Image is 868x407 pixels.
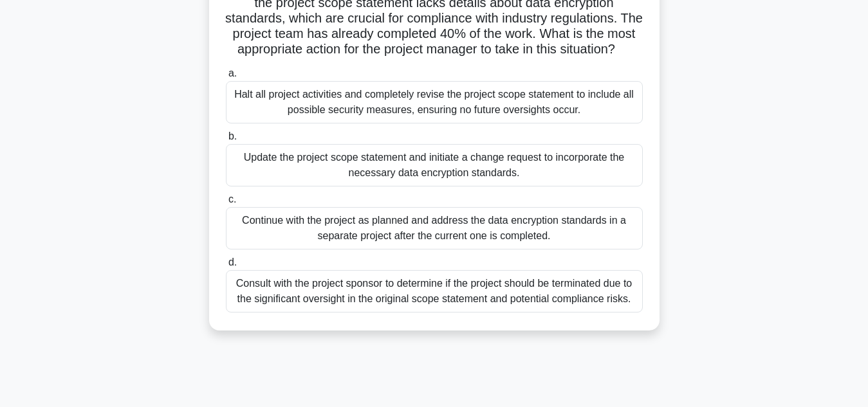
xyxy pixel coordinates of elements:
[226,270,643,312] div: Consult with the project sponsor to determine if the project should be terminated due to the sign...
[226,81,643,123] div: Halt all project activities and completely revise the project scope statement to include all poss...
[226,144,643,186] div: Update the project scope statement and initiate a change request to incorporate the necessary dat...
[228,131,237,141] span: b.
[228,68,237,78] span: a.
[228,194,236,204] span: c.
[228,257,237,267] span: d.
[226,207,643,249] div: Continue with the project as planned and address the data encryption standards in a separate proj...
